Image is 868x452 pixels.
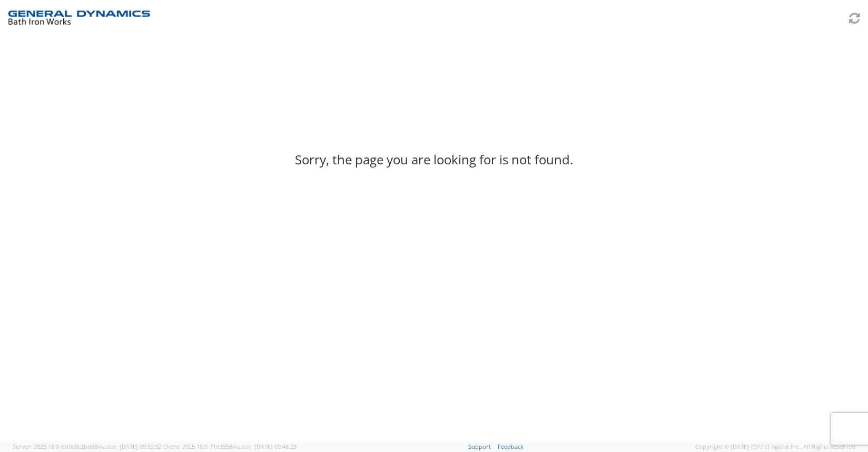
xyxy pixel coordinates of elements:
span: Client: 2025.18.0-71d3358 [163,443,297,450]
span: master, [DATE] 09:52:52 [97,443,162,450]
img: gd-biw-logo-9601ed3a79693a315ec9.png [8,9,153,27]
h3: Sorry, the page you are looking for is not found. [295,153,573,166]
span: Copyright © [DATE]-[DATE] Agistix Inc., All Rights Reserved [695,443,855,451]
span: master, [DATE] 09:46:25 [232,443,297,450]
a: Support [468,443,491,450]
a: Feedback [498,443,524,450]
span: Server: 2025.18.0-bb0e0c2bd68 [13,443,162,450]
